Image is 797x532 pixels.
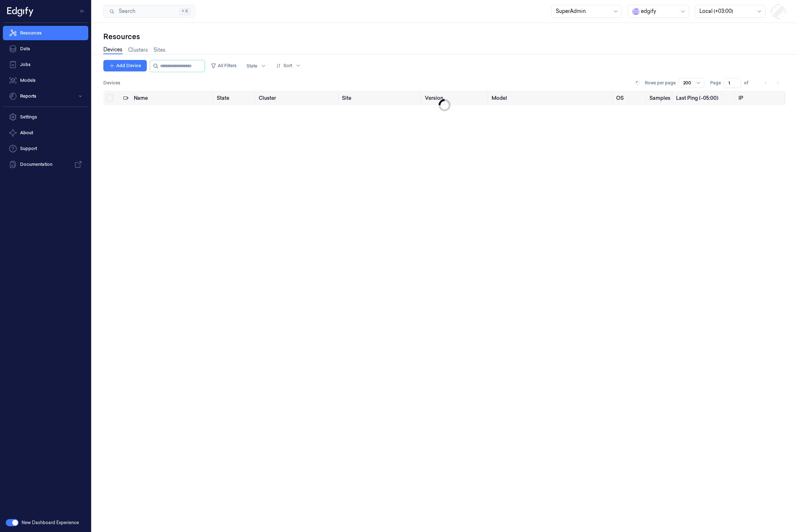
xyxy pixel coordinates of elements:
[103,46,122,54] a: Devices
[673,91,736,105] th: Last Ping (-05:00)
[3,126,88,140] button: About
[3,73,88,88] a: Models
[645,80,676,86] p: Rows per page
[3,110,88,124] a: Settings
[106,94,113,102] button: Select all
[154,46,165,54] a: Sites
[103,80,120,86] span: Devices
[103,32,786,42] div: Resources
[761,78,783,88] nav: pagination
[613,91,647,105] th: OS
[632,8,639,15] span: E d
[103,60,147,71] button: Add Device
[128,46,148,54] a: Clusters
[647,91,673,105] th: Samples
[710,80,721,86] span: Page
[131,91,214,105] th: Name
[339,91,422,105] th: Site
[3,141,88,156] a: Support
[256,91,339,105] th: Cluster
[208,60,239,71] button: All Filters
[736,91,786,105] th: IP
[103,5,195,18] button: Search⌘K
[214,91,255,105] th: State
[744,80,755,86] span: of
[77,5,88,17] button: Toggle Navigation
[3,157,88,172] a: Documentation
[3,42,88,56] a: Data
[3,89,88,103] button: Reports
[3,57,88,72] a: Jobs
[422,91,489,105] th: Version
[489,91,613,105] th: Model
[3,26,88,40] a: Resources
[116,8,135,15] span: Search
